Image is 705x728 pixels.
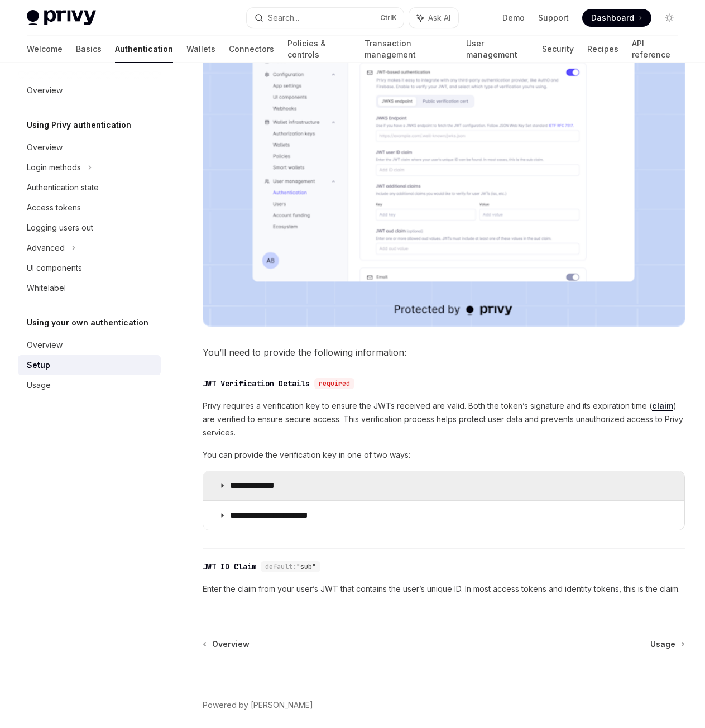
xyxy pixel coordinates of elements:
[27,84,63,97] div: Overview
[466,36,529,63] a: User management
[409,8,458,28] button: Ask AI
[542,36,574,63] a: Security
[18,198,161,218] a: Access tokens
[287,36,351,63] a: Policies & controls
[203,399,685,439] span: Privy requires a verification key to ensure the JWTs received are valid. Both the token’s signatu...
[652,401,673,411] a: claim
[27,36,63,63] a: Welcome
[587,36,618,63] a: Recipes
[18,375,161,395] a: Usage
[229,36,274,63] a: Connectors
[212,639,250,650] span: Overview
[18,80,161,100] a: Overview
[650,639,684,650] a: Usage
[660,9,678,27] button: Toggle dark mode
[18,178,161,198] a: Authentication state
[502,12,525,23] a: Demo
[204,639,250,650] a: Overview
[27,118,131,132] h5: Using Privy authentication
[203,378,310,389] div: JWT Verification Details
[247,8,403,28] button: Search...CtrlK
[18,355,161,375] a: Setup
[650,639,675,650] span: Usage
[203,582,685,596] span: Enter the claim from your user’s JWT that contains the user’s unique ID. In most access tokens an...
[18,258,161,278] a: UI components
[582,9,651,27] a: Dashboard
[27,379,51,392] div: Usage
[27,10,96,26] img: light logo
[203,344,685,360] span: You’ll need to provide the following information:
[115,36,173,63] a: Authentication
[27,316,148,329] h5: Using your own authentication
[27,161,81,174] div: Login methods
[428,12,450,23] span: Ask AI
[27,261,82,275] div: UI components
[27,201,81,214] div: Access tokens
[27,241,65,255] div: Advanced
[538,12,569,23] a: Support
[632,36,678,63] a: API reference
[314,378,354,389] div: required
[380,13,397,22] span: Ctrl K
[18,335,161,355] a: Overview
[27,181,99,194] div: Authentication state
[18,218,161,238] a: Logging users out
[27,141,63,154] div: Overview
[365,36,453,63] a: Transaction management
[18,278,161,298] a: Whitelabel
[76,36,102,63] a: Basics
[203,448,685,462] span: You can provide the verification key in one of two ways:
[27,221,93,234] div: Logging users out
[268,11,299,25] div: Search...
[203,561,256,572] div: JWT ID Claim
[27,281,66,295] div: Whitelabel
[203,700,313,711] a: Powered by [PERSON_NAME]
[18,137,161,157] a: Overview
[27,338,63,352] div: Overview
[591,12,634,23] span: Dashboard
[265,562,296,571] span: default:
[296,562,316,571] span: "sub"
[186,36,215,63] a: Wallets
[27,358,50,372] div: Setup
